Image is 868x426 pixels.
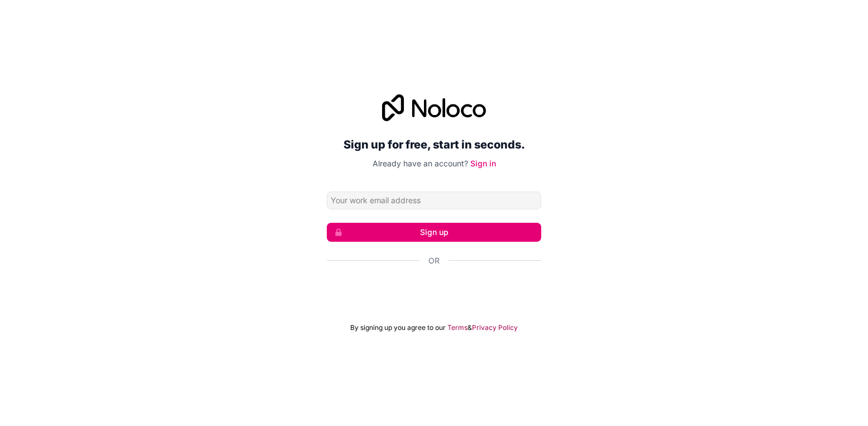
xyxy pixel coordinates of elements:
h2: Sign up for free, start in seconds. [327,135,541,155]
a: Privacy Policy [472,323,518,332]
a: Terms [447,323,468,332]
button: Sign up [327,223,541,242]
span: Or [428,255,440,266]
span: Already have an account? [373,159,468,168]
input: Email address [327,192,541,209]
span: & [468,323,472,332]
span: By signing up you agree to our [350,323,446,332]
a: Sign in [470,159,496,168]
